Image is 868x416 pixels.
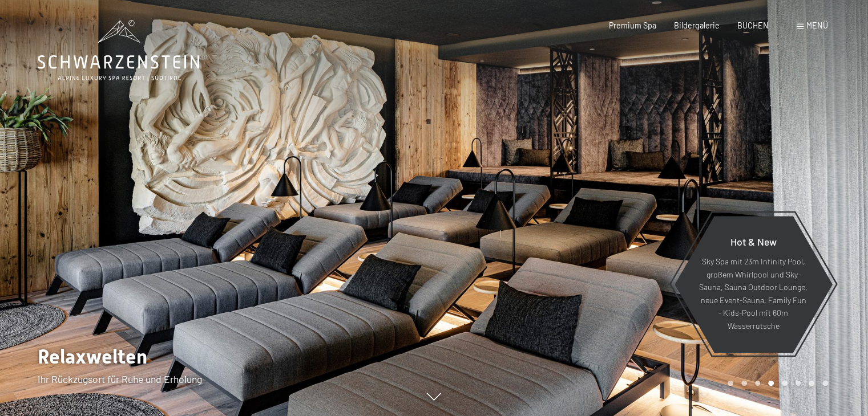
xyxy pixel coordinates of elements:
div: Carousel Page 3 [755,381,761,386]
a: Bildergalerie [674,21,720,30]
div: Carousel Pagination [724,381,827,386]
span: Menü [806,21,828,30]
div: Carousel Page 6 [796,381,801,386]
p: Sky Spa mit 23m Infinity Pool, großem Whirlpool und Sky-Sauna, Sauna Outdoor Lounge, neue Event-S... [699,256,808,333]
div: Carousel Page 7 [809,381,814,386]
div: Carousel Page 1 [728,381,733,386]
a: Hot & New Sky Spa mit 23m Infinity Pool, großem Whirlpool und Sky-Sauna, Sauna Outdoor Lounge, ne... [673,215,833,353]
div: Carousel Page 5 [782,381,788,386]
span: Hot & New [730,235,776,248]
a: BUCHEN [737,21,769,30]
div: Carousel Page 4 (Current Slide) [768,381,774,386]
div: Carousel Page 2 [741,381,747,386]
div: Carousel Page 8 [822,381,828,386]
a: Premium Spa [609,21,656,30]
